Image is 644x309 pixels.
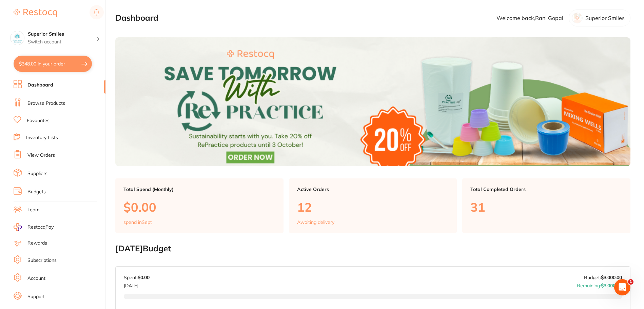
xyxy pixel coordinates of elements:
a: Suppliers [27,170,47,177]
h4: Superior Smiles [28,31,96,38]
strong: $3,000.00 [601,274,622,281]
img: Restocq Logo [14,9,57,17]
strong: $3,000.00 [601,283,622,289]
a: Restocq Logo [14,5,57,21]
span: 1 [628,279,633,285]
a: Rewards [27,240,47,247]
img: Dashboard [115,37,630,166]
button: $348.00 in your order [14,56,92,72]
img: RestocqPay [14,223,22,231]
p: [DATE] [124,280,150,288]
p: Welcome back, Rani Gopal [496,15,563,21]
a: View Orders [27,152,55,159]
iframe: Intercom live chat [614,279,630,295]
a: Budgets [27,189,46,195]
h2: Dashboard [115,13,158,23]
img: Superior Smiles [11,31,24,45]
a: Total Spend (Monthly)$0.00spend inSept [115,178,284,233]
h2: [DATE] Budget [115,244,630,253]
p: Superior Smiles [585,15,625,21]
a: RestocqPay [14,223,54,231]
p: Awaiting delivery [297,219,334,225]
a: Dashboard [27,82,53,89]
a: Total Completed Orders31 [462,178,630,233]
a: Inventory Lists [26,134,58,141]
a: Team [27,207,39,213]
p: $0.00 [123,200,275,214]
a: Active Orders12Awaiting delivery [289,178,457,233]
p: 12 [297,200,449,214]
p: Remaining: [577,280,622,288]
p: Active Orders [297,187,449,192]
p: Total Completed Orders [470,187,622,192]
p: Total Spend (Monthly) [123,187,275,192]
strong: $0.00 [138,274,150,281]
p: 31 [470,200,622,214]
a: Browse Products [27,100,65,107]
a: Favourites [27,117,50,124]
p: Budget: [584,275,622,280]
p: Switch account [28,39,96,45]
a: Subscriptions [27,257,57,264]
a: Account [27,275,45,282]
a: Support [27,293,45,300]
span: RestocqPay [27,224,54,231]
p: spend in Sept [123,219,152,225]
p: Spent: [124,275,150,280]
